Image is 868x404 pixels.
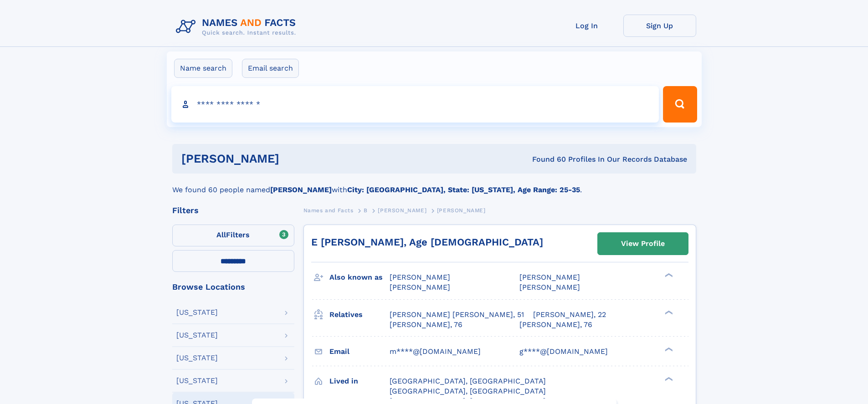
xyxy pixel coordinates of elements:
[329,270,390,285] h3: Also known as
[390,387,546,395] span: [GEOGRAPHIC_DATA], [GEOGRAPHIC_DATA]
[172,225,294,246] label: Filters
[270,185,332,194] b: [PERSON_NAME]
[406,154,687,164] div: Found 60 Profiles In Our Records Database
[623,15,696,37] a: Sign Up
[519,283,580,291] span: [PERSON_NAME]
[390,310,524,320] a: [PERSON_NAME] [PERSON_NAME], 51
[311,236,543,248] a: E [PERSON_NAME], Age [DEMOGRAPHIC_DATA]
[347,185,580,194] b: City: [GEOGRAPHIC_DATA], State: [US_STATE], Age Range: 25-35
[329,344,390,359] h3: Email
[216,230,226,239] span: All
[364,205,368,216] a: B
[390,377,546,385] span: [GEOGRAPHIC_DATA], [GEOGRAPHIC_DATA]
[242,59,299,78] label: Email search
[390,273,450,281] span: [PERSON_NAME]
[533,310,606,320] a: [PERSON_NAME], 22
[329,307,390,322] h3: Relatives
[171,86,659,123] input: search input
[550,15,623,37] a: Log In
[663,309,673,315] div: ❯
[303,205,354,216] a: Names and Facts
[390,283,450,291] span: [PERSON_NAME]
[364,207,368,214] span: B
[172,174,696,195] div: We found 60 people named with .
[621,233,665,254] div: View Profile
[663,346,673,352] div: ❯
[519,273,580,281] span: [PERSON_NAME]
[181,153,406,164] h1: [PERSON_NAME]
[176,332,218,339] div: [US_STATE]
[378,207,426,214] span: [PERSON_NAME]
[329,373,390,389] h3: Lived in
[519,320,592,330] a: [PERSON_NAME], 76
[174,59,232,78] label: Name search
[598,233,688,255] a: View Profile
[176,309,218,316] div: [US_STATE]
[172,206,294,215] div: Filters
[176,377,218,384] div: [US_STATE]
[390,320,462,330] a: [PERSON_NAME], 76
[176,354,218,362] div: [US_STATE]
[663,272,673,278] div: ❯
[378,205,426,216] a: [PERSON_NAME]
[663,86,697,123] button: Search Button
[437,207,486,214] span: [PERSON_NAME]
[663,376,673,382] div: ❯
[172,283,294,291] div: Browse Locations
[172,15,303,39] img: Logo Names and Facts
